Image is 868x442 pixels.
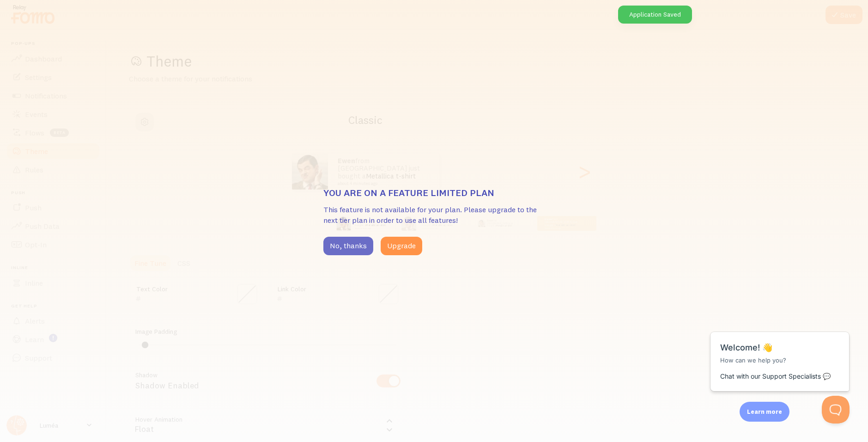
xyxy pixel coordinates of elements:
button: Upgrade [381,237,422,255]
p: Learn more [747,407,782,416]
button: No, thanks [323,237,373,255]
div: Application Saved [618,6,692,24]
h3: You are on a feature limited plan [323,187,545,199]
p: This feature is not available for your plan. Please upgrade to the next tier plan in order to use... [323,204,545,226]
iframe: Help Scout Beacon - Messages and Notifications [706,309,855,396]
iframe: Help Scout Beacon - Open [822,396,850,424]
div: Learn more [740,402,789,422]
